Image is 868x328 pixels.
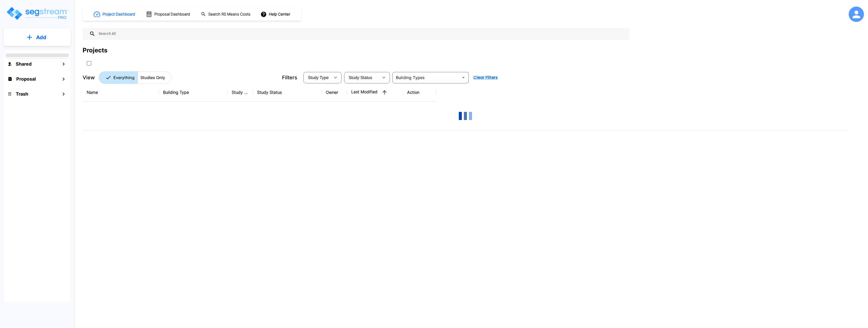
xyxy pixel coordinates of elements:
h1: Project Dashboard [102,11,135,17]
button: Open [460,74,467,81]
img: Loading [455,106,476,126]
button: Clear Filters [471,72,500,83]
span: Study Type [308,76,329,80]
button: SelectAll [84,58,94,68]
p: Studies Only [140,74,165,81]
div: Select [345,70,379,85]
button: Search RS Means Costs [199,9,253,19]
th: Action [403,83,436,102]
button: Add [4,30,71,45]
span: Study Status [349,76,372,80]
button: Help Center [259,9,292,19]
div: Projects [83,46,107,55]
button: Proposal Dashboard [144,9,193,20]
img: Logo [6,6,68,21]
h1: Trash [16,91,28,97]
th: Study Type [228,83,253,102]
button: Studies Only [137,71,171,84]
div: Select [304,70,330,85]
input: Building Types [394,74,459,81]
th: Building Type [159,83,228,102]
th: Last Modified [347,83,403,102]
th: Name [83,83,159,102]
p: Everything [113,74,135,81]
th: Owner [322,83,347,102]
button: Everything [99,71,138,84]
h1: Shared [16,61,32,67]
h1: Proposal [16,76,36,82]
h1: Proposal Dashboard [154,11,190,17]
input: Search All [95,28,627,40]
th: Study Status [253,83,322,102]
p: Filters [282,74,297,81]
h1: Search RS Means Costs [208,11,251,17]
p: Add [36,34,46,41]
button: Project Dashboard [92,9,138,20]
div: Platform [99,71,171,84]
p: View [83,74,95,81]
